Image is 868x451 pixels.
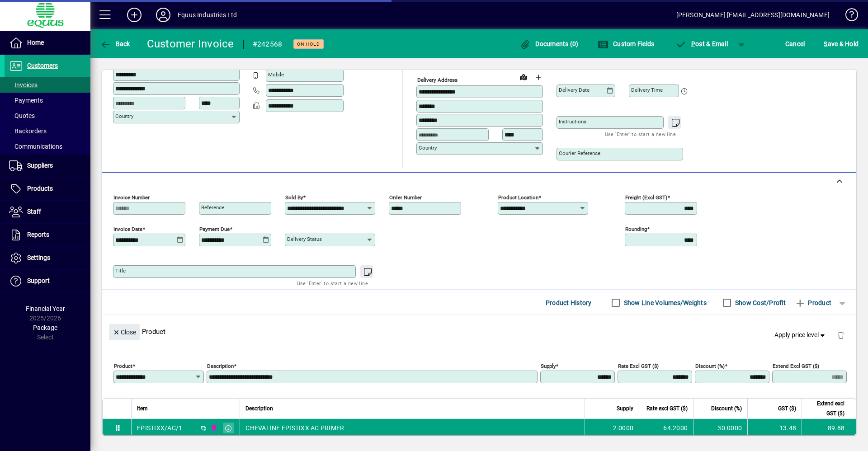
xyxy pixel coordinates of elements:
[795,296,831,310] span: Product
[268,71,284,78] mat-label: Mobile
[27,62,58,69] span: Customers
[559,150,600,156] mat-label: Courier Reference
[802,419,856,437] td: 89.88
[107,328,142,336] app-page-header-button: Close
[691,40,695,47] span: P
[33,324,57,331] span: Package
[631,87,663,93] mat-label: Delivery time
[199,226,230,232] mat-label: Payment due
[137,404,148,413] span: Item
[595,36,657,52] button: Custom Fields
[546,296,592,310] span: Product History
[297,41,320,47] span: On hold
[5,224,90,246] a: Reports
[113,194,150,201] mat-label: Invoice number
[27,231,49,238] span: Reports
[625,226,647,232] mat-label: Rounding
[498,194,538,201] mat-label: Product location
[5,139,90,154] a: Communications
[711,404,742,413] span: Discount (%)
[27,208,41,215] span: Staff
[824,37,859,51] span: ave & Hold
[245,404,273,413] span: Description
[5,123,90,139] a: Backorders
[137,423,182,432] div: EPISTIXX/AC/1
[618,363,659,369] mat-label: Rate excl GST ($)
[102,315,856,348] div: Product
[542,295,595,311] button: Product History
[518,36,581,52] button: Documents (0)
[559,87,590,93] mat-label: Delivery date
[785,37,805,51] span: Cancel
[287,236,322,242] mat-label: Delivery status
[646,404,688,413] span: Rate excl GST ($)
[773,363,819,369] mat-label: Extend excl GST ($)
[5,201,90,223] a: Staff
[645,423,688,432] div: 64.2000
[297,278,368,288] mat-hint: Use 'Enter' to start a new line
[839,2,857,31] a: Knowledge Base
[285,194,303,201] mat-label: Sold by
[790,295,836,311] button: Product
[9,97,43,104] span: Payments
[149,7,178,23] button: Profile
[113,226,142,232] mat-label: Invoice date
[598,40,655,47] span: Custom Fields
[824,40,827,47] span: S
[778,404,796,413] span: GST ($)
[9,127,47,135] span: Backorders
[774,330,827,340] span: Apply price level
[147,37,234,51] div: Customer Invoice
[90,36,140,52] app-page-header-button: Back
[245,423,344,432] span: CHEVALINE EPISTIXX AC PRIMER
[747,419,802,437] td: 13.48
[114,363,132,369] mat-label: Product
[5,155,90,177] a: Suppliers
[208,423,218,433] span: 2N NORTHERN
[5,270,90,292] a: Support
[109,324,140,340] button: Close
[531,70,545,85] button: Choose address
[605,129,676,139] mat-hint: Use 'Enter' to start a new line
[201,204,224,211] mat-label: Reference
[5,178,90,200] a: Products
[115,113,133,119] mat-label: Country
[675,40,728,47] span: ost & Email
[807,399,844,418] span: Extend excl GST ($)
[733,298,786,307] label: Show Cost/Profit
[27,254,50,261] span: Settings
[830,331,852,339] app-page-header-button: Delete
[253,37,283,52] div: #242568
[9,112,35,119] span: Quotes
[5,32,90,54] a: Home
[27,162,53,169] span: Suppliers
[783,36,807,52] button: Cancel
[625,194,667,201] mat-label: Freight (excl GST)
[5,93,90,108] a: Payments
[5,108,90,123] a: Quotes
[830,324,852,346] button: Delete
[27,185,53,192] span: Products
[100,40,130,47] span: Back
[541,363,556,369] mat-label: Supply
[693,419,747,437] td: 30.0000
[617,404,633,413] span: Supply
[821,36,861,52] button: Save & Hold
[676,8,830,22] div: [PERSON_NAME] [EMAIL_ADDRESS][DOMAIN_NAME]
[5,77,90,93] a: Invoices
[207,363,234,369] mat-label: Description
[419,145,437,151] mat-label: Country
[9,81,38,89] span: Invoices
[613,423,634,432] span: 2.0000
[771,327,830,343] button: Apply price level
[115,268,126,274] mat-label: Title
[389,194,422,201] mat-label: Order number
[120,7,149,23] button: Add
[26,305,65,312] span: Financial Year
[516,70,531,84] a: View on map
[559,118,586,125] mat-label: Instructions
[9,143,62,150] span: Communications
[520,40,579,47] span: Documents (0)
[27,39,44,46] span: Home
[5,247,90,269] a: Settings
